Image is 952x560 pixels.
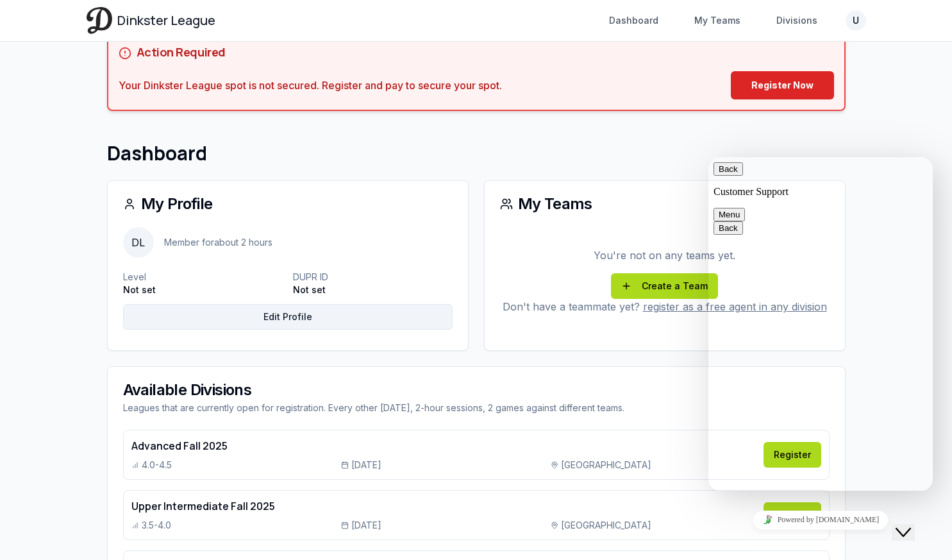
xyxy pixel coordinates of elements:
a: Register [764,502,821,528]
div: Leagues that are currently open for registration. Every other [DATE], 2-hour sessions, 2 games ag... [123,402,830,414]
div: My Teams [500,196,830,212]
span: Dinkster League [117,12,215,30]
div: My Profile [123,196,453,212]
h1: Dashboard [107,142,846,165]
p: Don't have a teammate yet? [500,299,830,314]
a: Register Now [731,71,834,99]
p: Not set [293,284,453,296]
span: [GEOGRAPHIC_DATA] [561,519,651,532]
iframe: chat widget [892,502,933,541]
span: DL [123,227,154,258]
p: DUPR ID [293,271,453,284]
h5: Action Required [137,43,226,61]
a: register as a free agent in any division [643,300,827,313]
a: My Teams [687,9,748,32]
img: Dinkster [87,7,112,33]
iframe: chat widget [708,505,933,534]
a: Edit Profile [123,304,453,330]
h4: Advanced Fall 2025 [131,438,756,454]
p: Not set [123,284,283,296]
p: Member for about 2 hours [164,236,272,249]
a: Dinkster League [87,7,215,33]
iframe: chat widget [708,157,933,491]
span: [GEOGRAPHIC_DATA] [561,459,651,471]
div: Your Dinkster League spot is not secured. Register and pay to secure your spot. [119,78,502,93]
a: Divisions [769,9,825,32]
button: U [846,10,866,31]
span: [DATE] [351,459,381,471]
h4: Upper Intermediate Fall 2025 [131,498,756,514]
a: Create a Team [611,273,718,299]
p: Level [123,271,283,284]
p: You're not on any teams yet. [500,248,830,263]
div: Available Divisions [123,382,830,398]
a: Dashboard [601,9,666,32]
span: 3.5-4.0 [142,519,171,532]
span: [DATE] [351,519,381,532]
span: 4.0-4.5 [142,459,172,471]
